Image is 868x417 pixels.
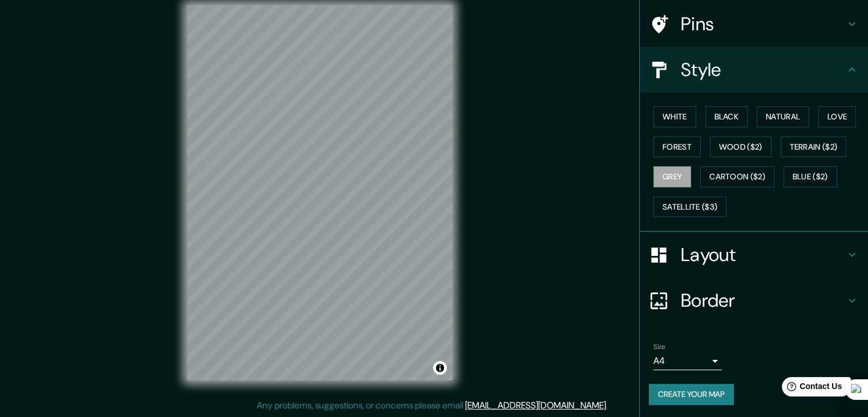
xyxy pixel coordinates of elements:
button: Wood ($2) [710,137,772,158]
button: Natural [757,106,809,127]
h4: Style [681,58,845,81]
div: . [608,399,609,412]
canvas: Map [187,5,453,380]
p: Any problems, suggestions, or concerns please email . [257,399,608,412]
button: Love [818,106,856,127]
button: Terrain ($2) [781,137,847,158]
div: Pins [640,1,868,47]
button: Cartoon ($2) [700,166,774,187]
button: Create your map [649,384,734,405]
button: Toggle attribution [433,361,447,375]
button: Satellite ($3) [653,197,726,218]
h4: Pins [681,13,845,35]
h4: Layout [681,243,845,266]
button: White [653,106,696,127]
button: Forest [653,137,701,158]
div: Layout [640,232,868,278]
div: . [609,399,612,412]
div: A4 [653,352,722,370]
div: Style [640,47,868,93]
h4: Border [681,289,845,312]
div: Border [640,278,868,323]
button: Grey [653,166,691,187]
button: Blue ($2) [784,166,837,187]
button: Black [705,106,748,127]
label: Size [653,342,665,352]
iframe: Help widget launcher [766,372,855,404]
a: [EMAIL_ADDRESS][DOMAIN_NAME] [465,399,606,411]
